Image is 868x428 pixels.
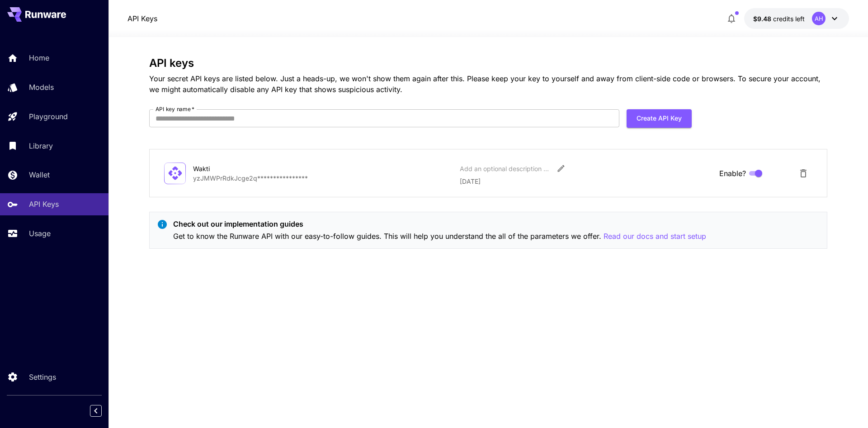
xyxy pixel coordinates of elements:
div: Wakti [193,164,283,173]
button: Read our docs and start setup [604,231,706,242]
p: Playground [29,111,68,122]
p: Wallet [29,169,50,180]
p: Check out our implementation guides [173,219,706,229]
button: Create API Key [627,109,692,128]
div: Collapse sidebar [97,403,108,419]
p: Usage [29,228,51,239]
button: Delete API Key [794,164,812,182]
h3: API keys [149,57,827,70]
p: Library [29,140,53,151]
a: API Keys [127,13,157,24]
button: Edit [553,160,569,177]
button: $9.47925AH [744,8,849,29]
p: Home [29,52,49,63]
div: Add an optional description or comment [460,164,550,173]
div: $9.47925 [753,14,805,23]
p: Settings [29,372,56,382]
span: credits left [773,15,805,23]
span: Enable? [719,168,746,179]
p: Models [29,82,54,93]
p: Get to know the Runware API with our easy-to-follow guides. This will help you understand the all... [173,231,706,242]
nav: breadcrumb [127,13,157,24]
p: [DATE] [460,177,712,186]
p: API Keys [29,199,59,209]
div: AH [812,12,826,25]
span: $9.48 [753,15,773,23]
button: Collapse sidebar [90,405,102,417]
p: Your secret API keys are listed below. Just a heads-up, we won't show them again after this. Plea... [149,73,827,95]
label: API key name [156,105,194,113]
